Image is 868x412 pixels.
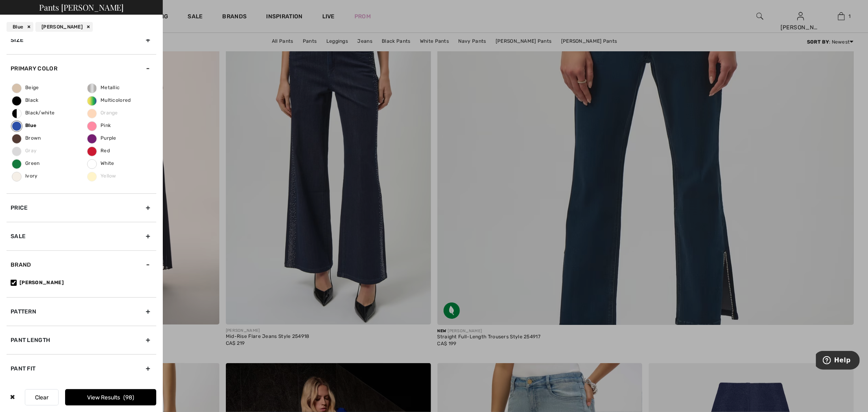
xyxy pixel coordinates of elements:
[35,22,93,32] div: [PERSON_NAME]
[7,389,18,405] div: ✖
[12,173,38,179] span: Ivory
[7,250,156,279] div: Brand
[7,222,156,250] div: Sale
[123,394,134,401] span: 98
[7,54,156,83] div: Primary Color
[7,22,33,32] div: Blue
[11,279,156,286] label: [PERSON_NAME]
[87,110,118,116] span: Orange
[25,389,59,405] button: Clear
[87,148,110,153] span: Red
[12,160,40,166] span: Green
[87,135,116,141] span: Purple
[7,193,156,222] div: Price
[7,354,156,383] div: Pant Fit
[7,26,156,54] div: Size
[12,123,36,128] span: Blue
[87,173,116,179] span: Yellow
[87,97,131,103] span: Multicolored
[12,110,55,116] span: Black/white
[87,123,111,128] span: Pink
[87,85,120,90] span: Metallic
[12,97,39,103] span: Black
[7,297,156,326] div: Pattern
[816,351,860,371] iframe: Opens a widget where you can find more information
[65,389,156,405] button: View Results98
[7,326,156,354] div: Pant Length
[87,160,114,166] span: White
[12,135,41,141] span: Brown
[12,85,39,90] span: Beige
[11,280,17,286] input: [PERSON_NAME]
[12,148,37,153] span: Gray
